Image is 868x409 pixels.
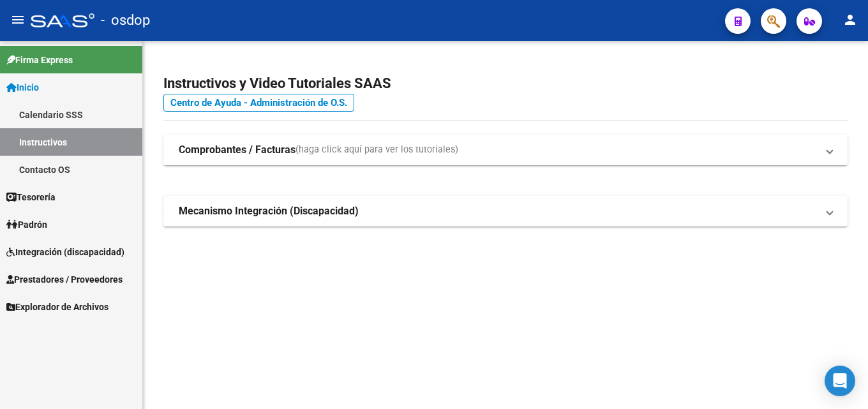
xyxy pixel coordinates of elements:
span: Integración (discapacidad) [6,245,124,259]
mat-expansion-panel-header: Mecanismo Integración (Discapacidad) [163,196,848,227]
span: - osdop [101,6,150,34]
mat-icon: person [842,12,858,27]
span: Tesorería [6,190,56,204]
span: Prestadores / Proveedores [6,272,123,286]
h2: Instructivos y Video Tutoriales SAAS [163,71,848,96]
span: (haga click aquí para ver los tutoriales) [296,143,458,157]
span: Firma Express [6,53,73,67]
span: Padrón [6,218,47,232]
a: Centro de Ayuda - Administración de O.S. [163,94,354,112]
strong: Mecanismo Integración (Discapacidad) [179,204,359,218]
span: Explorador de Archivos [6,300,108,314]
mat-expansion-panel-header: Comprobantes / Facturas(haga click aquí para ver los tutoriales) [163,135,848,165]
span: Inicio [6,80,39,94]
strong: Comprobantes / Facturas [179,143,296,157]
div: Open Intercom Messenger [825,366,855,396]
mat-icon: menu [10,12,26,27]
